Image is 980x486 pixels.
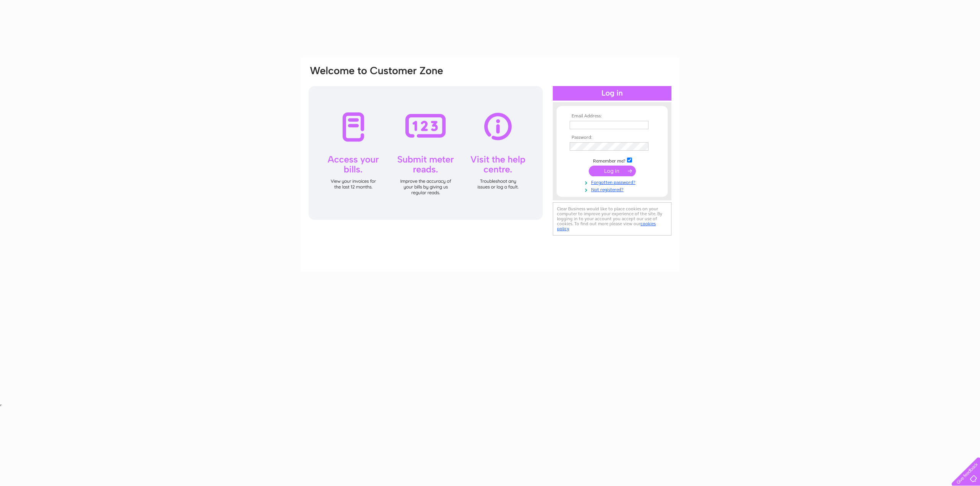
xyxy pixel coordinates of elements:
th: Email Address: [568,114,657,119]
input: Submit [589,166,636,176]
a: Forgotten password? [570,178,657,185]
th: Password: [568,135,657,140]
td: Remember me? [568,156,657,164]
a: Not registered? [570,185,657,193]
a: cookies policy [557,221,656,231]
div: Clear Business would like to place cookies on your computer to improve your experience of the sit... [553,202,671,236]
